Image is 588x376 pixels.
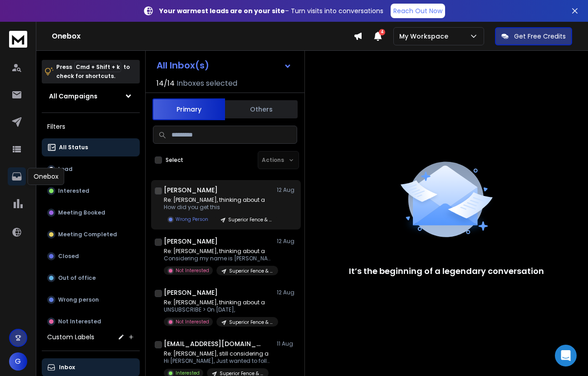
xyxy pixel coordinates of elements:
[42,269,140,287] button: Out of office
[157,61,209,70] h1: All Inbox(s)
[229,319,273,326] p: Superior Fence & Rail | [DATE] | AudienceSend
[277,340,297,347] p: 11 Aug
[9,352,27,371] button: G
[159,6,285,15] strong: Your warmest leads are on your site
[164,196,273,204] p: Re: [PERSON_NAME], thinking about a
[58,296,99,303] p: Wrong person
[228,216,272,223] p: Superior Fence & Rail | [DATE] | AudienceSend
[56,63,130,81] p: Press to check for shortcuts.
[74,62,121,72] span: Cmd + Shift + k
[58,187,89,195] p: Interested
[176,318,209,325] p: Not Interested
[164,288,218,297] h1: [PERSON_NAME]
[393,6,442,15] p: Reach Out Now
[514,32,566,41] p: Get Free Credits
[277,238,297,245] p: 12 Aug
[42,182,140,200] button: Interested
[42,291,140,309] button: Wrong person
[42,247,140,265] button: Closed
[159,6,383,15] p: – Turn visits into conversations
[277,289,297,296] p: 12 Aug
[49,92,98,101] h1: All Campaigns
[42,204,140,222] button: Meeting Booked
[164,248,273,255] p: Re: [PERSON_NAME], thinking about a
[391,4,445,18] a: Reach Out Now
[176,267,209,274] p: Not Interested
[229,268,273,274] p: Superior Fence & Rail | [DATE] | AudienceSend
[164,339,264,348] h1: [EMAIL_ADDRESS][DOMAIN_NAME]
[58,209,105,216] p: Meeting Booked
[164,186,218,195] h1: [PERSON_NAME]
[42,313,140,331] button: Not Interested
[157,78,175,89] span: 14 / 14
[42,138,140,156] button: All Status
[164,204,273,211] p: How did you get this
[164,255,273,262] p: Considering my name is [PERSON_NAME],
[176,78,237,89] h3: Inboxes selected
[164,350,273,357] p: Re: [PERSON_NAME], still considering a
[42,225,140,244] button: Meeting Completed
[379,29,385,35] span: 4
[42,87,140,105] button: All Campaigns
[149,56,299,74] button: All Inbox(s)
[164,357,273,365] p: Hi [PERSON_NAME], Just wanted to follow
[277,186,297,194] p: 12 Aug
[176,216,208,223] p: Wrong Person
[166,156,183,164] label: Select
[58,231,117,238] p: Meeting Completed
[58,166,73,173] p: Lead
[399,32,452,41] p: My Workspace
[42,160,140,178] button: Lead
[47,332,94,342] h3: Custom Labels
[52,31,353,42] h1: Onebox
[59,144,88,151] p: All Status
[58,318,101,325] p: Not Interested
[495,27,572,45] button: Get Free Credits
[164,299,273,306] p: Re: [PERSON_NAME], thinking about a
[58,274,96,282] p: Out of office
[28,168,64,185] div: Onebox
[225,99,298,119] button: Others
[164,237,218,246] h1: [PERSON_NAME]
[349,265,544,278] p: It’s the beginning of a legendary conversation
[59,364,75,371] p: Inbox
[555,345,577,366] div: Open Intercom Messenger
[164,306,273,313] p: UNSUBSCRIBE > On [DATE],
[58,253,79,260] p: Closed
[152,98,225,120] button: Primary
[42,120,140,133] h3: Filters
[9,31,27,48] img: logo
